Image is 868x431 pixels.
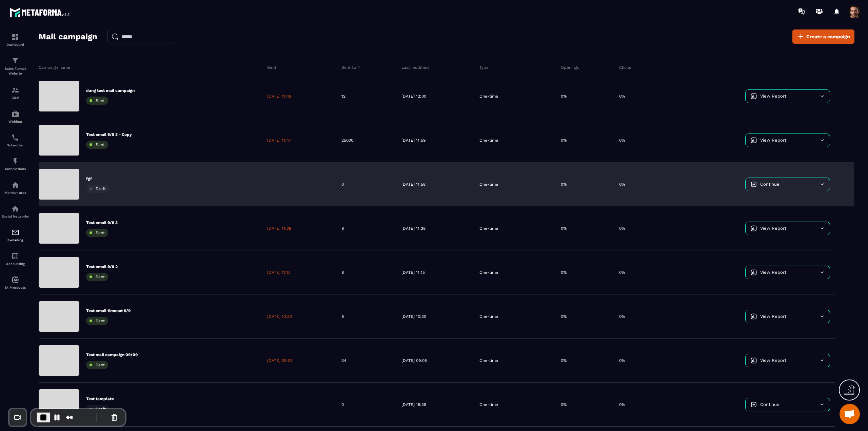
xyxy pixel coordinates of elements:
p: [DATE] 09:05 [401,358,427,363]
span: Sent [96,363,105,367]
img: icon [751,313,757,320]
img: automations [11,157,19,165]
a: View Report [746,266,816,279]
p: One-time [479,138,498,143]
img: formation [11,86,19,94]
p: [DATE] 12:00 [401,94,426,99]
p: One-time [479,314,498,319]
p: 0% [619,358,625,363]
a: automationsautomationsMember area [2,176,29,200]
p: [DATE] 10:30 [267,314,292,319]
a: View Report [746,90,816,103]
p: Member area [2,191,29,194]
a: formationformationCRM [2,81,29,105]
p: [DATE] 11:59 [401,138,426,143]
a: Continue [746,398,816,411]
img: icon [751,402,757,408]
p: 8 [341,314,344,319]
img: icon [751,269,757,275]
p: One-time [479,94,498,99]
p: 0% [561,402,567,407]
p: 0% [619,138,625,143]
p: 0% [561,94,567,99]
p: Test email timeout 9/9 [86,308,131,313]
a: automationsautomationsAutomations [2,152,29,176]
span: Continue [760,182,780,187]
a: View Report [746,310,816,323]
span: Continue [760,402,780,407]
p: IA Prospects [2,286,29,289]
p: Sent [267,65,276,70]
p: 0% [619,314,625,319]
p: One-time [479,402,498,407]
span: Sent [96,274,105,279]
p: 0 [341,182,344,187]
img: icon [751,181,757,187]
a: accountantaccountantAccounting [2,247,29,271]
p: Webinar [2,120,29,123]
img: formation [11,33,19,41]
p: 0% [619,94,625,99]
p: Test email 9/9 2 [86,264,118,269]
p: Test mail campaign 09/09 [86,352,138,357]
p: 0% [561,270,567,275]
p: 12 [341,94,346,99]
p: Type [479,65,489,70]
p: Openings [561,65,579,70]
p: One-time [479,182,498,187]
a: Continue [746,178,816,191]
p: 8 [341,270,344,275]
img: automations [11,110,19,118]
p: 0 [341,402,344,407]
span: Create a campaign [806,33,850,40]
p: [DATE] 09:05 [267,358,293,363]
span: Sent [96,142,105,147]
span: View Report [760,314,786,319]
p: Last modified [401,65,429,70]
a: social-networksocial-networkSocial Networks [2,200,29,223]
span: View Report [760,226,786,231]
p: [DATE] 11:49 [267,94,291,99]
p: Clicks [619,65,631,70]
p: Social Networks [2,214,29,218]
img: email [11,228,19,237]
img: accountant [11,252,19,260]
a: automationsautomationsWebinar [2,105,29,128]
p: 0% [619,226,625,231]
p: E-mailing [2,238,29,242]
img: icon [751,137,757,143]
p: Dashboard [2,43,29,46]
p: Test template [86,396,114,402]
p: 0% [619,402,625,407]
img: icon [751,93,757,99]
img: automations [11,276,19,284]
p: [DATE] 15:39 [401,402,426,407]
p: One-time [479,358,498,363]
div: Mở cuộc trò chuyện [840,404,860,424]
a: View Report [746,354,816,367]
p: Test email 9/9 3 - Copy [86,132,132,137]
span: Sent [96,319,105,323]
img: icon [751,225,757,231]
p: 0% [561,138,567,143]
p: [DATE] 11:15 [401,270,425,275]
p: [DATE] 11:38 [401,226,426,231]
p: 0% [561,182,567,187]
p: [DATE] 10:30 [401,314,426,319]
p: Campaign name [39,65,70,70]
h2: Mail campaign [39,30,97,43]
span: View Report [760,138,786,143]
p: Accounting [2,262,29,266]
p: 34 [341,358,346,363]
p: One-time [479,226,498,231]
img: automations [11,181,19,189]
p: One-time [479,270,498,275]
a: View Report [746,222,816,235]
p: 25000 [341,138,353,143]
p: Sent to # [341,65,360,70]
img: formation [11,57,19,65]
img: logo [9,6,71,18]
span: View Report [760,358,786,363]
p: [DATE] 11:58 [401,182,426,187]
img: icon [751,357,757,364]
